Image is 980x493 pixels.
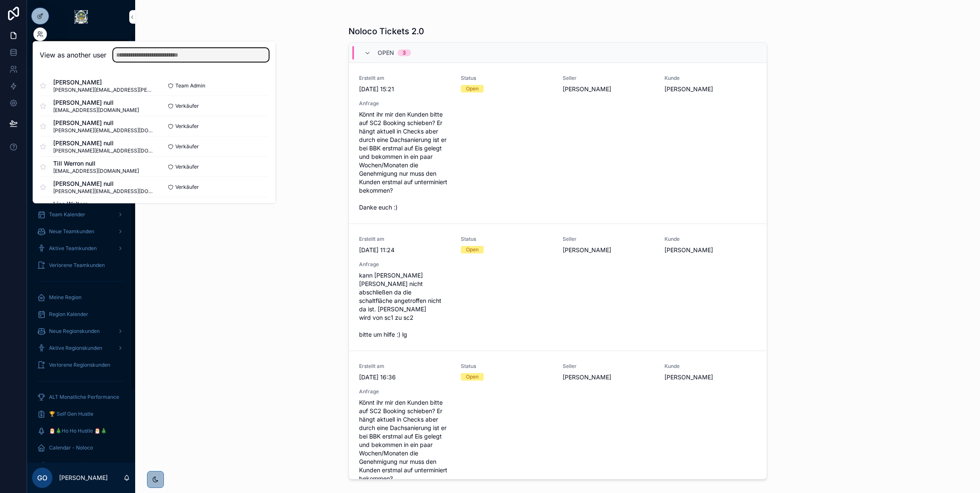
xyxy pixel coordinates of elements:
[32,40,130,55] a: Noloco Tickets 2.0
[348,25,424,37] h1: Noloco Tickets 2.0
[40,50,106,60] h2: View as another user
[49,394,119,400] span: ALT Monatliche Performance
[664,373,756,381] span: [PERSON_NAME]
[664,363,756,370] span: Kunde
[49,211,85,218] span: Team Kalender
[53,127,154,134] span: [PERSON_NAME][EMAIL_ADDRESS][DOMAIN_NAME]
[53,200,139,208] span: Line Wolters
[59,474,108,482] p: [PERSON_NAME]
[664,85,756,93] span: [PERSON_NAME]
[349,224,767,351] a: Erstellt am[DATE] 11:24StatusOpenSeller[PERSON_NAME]Kunde[PERSON_NAME]Anfragekann [PERSON_NAME] [...
[175,123,199,130] span: Verkäufer
[32,389,130,405] a: ALT Monatliche Performance
[664,236,756,242] span: Kunde
[49,245,97,252] span: Aktive Teamkunden
[53,159,139,168] span: Till Werron null
[32,90,130,106] a: Mein Kalender
[466,246,479,253] div: Open
[49,428,107,434] span: 🎅🎄Ho Ho Hustle 🎅🎄
[49,345,102,351] span: Aktive Regionskunden
[53,78,154,87] span: [PERSON_NAME]
[32,340,130,356] a: Aktive Regionskunden
[49,311,88,318] span: Region Kalender
[37,473,47,483] span: GO
[175,184,199,191] span: Verkäufer
[563,85,654,93] span: [PERSON_NAME]
[563,363,654,370] span: Seller
[74,10,88,24] img: App logo
[32,124,130,139] a: Aktive Kunden
[32,190,130,205] a: Mein Team
[403,49,406,56] div: 3
[49,294,82,301] span: Meine Region
[49,328,100,335] span: Neue Regionskunden
[49,228,94,235] span: Neue Teamkunden
[32,307,130,322] a: Region Kalender
[466,85,479,93] div: Open
[359,363,451,370] span: Erstellt am
[359,246,451,254] span: [DATE] 11:24
[563,246,654,254] span: [PERSON_NAME]
[32,406,130,422] a: 🏆 Self Gen Hustle
[664,75,756,82] span: Kunde
[53,168,139,174] span: [EMAIL_ADDRESS][DOMAIN_NAME]
[32,107,130,123] a: Neue Kunden
[32,440,130,455] a: Calendar - Noloco
[32,74,130,89] a: Home
[378,49,394,57] span: Open
[53,107,139,114] span: [EMAIL_ADDRESS][DOMAIN_NAME]
[53,98,139,107] span: [PERSON_NAME] null
[175,103,199,109] span: Verkäufer
[32,423,130,439] a: 🎅🎄Ho Ho Hustle 🎅🎄
[359,271,451,339] span: kann [PERSON_NAME] [PERSON_NAME] nicht abschließen da die schaltfläche angetroffen nicht da ist. ...
[32,290,130,305] a: Meine Region
[466,373,479,381] div: Open
[175,82,205,89] span: Team Admin
[359,100,451,107] span: Anfrage
[349,63,767,224] a: Erstellt am[DATE] 15:21StatusOpenSeller[PERSON_NAME]Kunde[PERSON_NAME]AnfrageKönnt ihr mir den Ku...
[32,207,130,222] a: Team Kalender
[32,224,130,239] a: Neue Teamkunden
[53,139,154,147] span: [PERSON_NAME] null
[359,236,451,242] span: Erstellt am
[32,324,130,339] a: Neue Regionskunden
[53,147,154,154] span: [PERSON_NAME][EMAIL_ADDRESS][DOMAIN_NAME]
[32,357,130,373] a: Verlorene Regionskunden
[359,85,451,93] span: [DATE] 15:21
[359,261,451,268] span: Anfrage
[175,143,199,150] span: Verkäufer
[49,461,109,468] span: Teamlead Referrals Push
[359,388,451,395] span: Anfrage
[53,119,154,127] span: [PERSON_NAME] null
[49,262,105,269] span: Verlorene Teamkunden
[32,158,130,173] a: Unterlagen
[175,163,199,170] span: Verkäufer
[53,188,154,195] span: [PERSON_NAME][EMAIL_ADDRESS][DOMAIN_NAME]
[563,75,654,82] span: Seller
[461,75,553,82] span: Status
[53,87,154,93] span: [PERSON_NAME][EMAIL_ADDRESS][PERSON_NAME][DOMAIN_NAME]
[563,236,654,242] span: Seller
[461,363,553,370] span: Status
[49,444,93,451] span: Calendar - Noloco
[359,75,451,82] span: Erstellt am
[32,57,130,72] a: Monatliche Performance
[49,411,93,417] span: 🏆 Self Gen Hustle
[32,141,130,156] a: [PERSON_NAME]
[27,34,135,463] div: scrollable content
[53,180,154,188] span: [PERSON_NAME] null
[664,246,756,254] span: [PERSON_NAME]
[359,110,451,212] span: Könnt ihr mir den Kunden bitte auf SC2 Booking schieben? Er hängt aktuell in Checks aber durch ei...
[32,258,130,273] a: Verlorene Teamkunden
[563,373,654,381] span: [PERSON_NAME]
[49,362,110,368] span: Verlorene Regionskunden
[359,373,451,381] span: [DATE] 16:36
[32,241,130,256] a: Aktive Teamkunden
[32,457,130,472] a: Teamlead Referrals Push
[461,236,553,242] span: Status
